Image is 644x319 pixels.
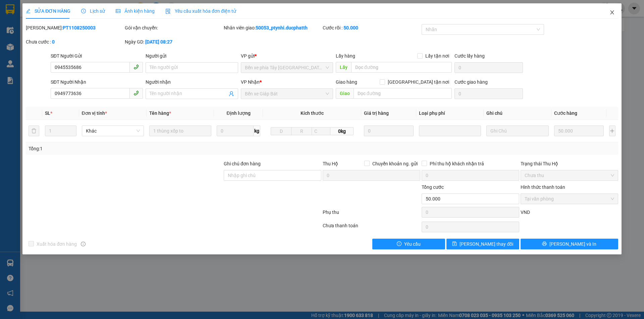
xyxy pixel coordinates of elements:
[354,88,452,99] input: Dọc đường
[301,110,324,116] span: Kích thước
[460,240,513,248] span: [PERSON_NAME] thay đổi
[336,88,354,99] span: Giao
[521,239,618,249] button: printer[PERSON_NAME] và In
[26,38,123,46] div: Chưa cước :
[521,184,565,190] label: Hình thức thanh toán
[86,126,140,136] span: Khác
[525,194,614,204] span: Tại văn phòng
[422,184,444,190] span: Tổng cước
[149,126,211,136] input: VD: Bàn, Ghế
[603,3,622,22] button: Close
[26,8,70,14] span: SỬA ĐƠN HÀNG
[125,38,222,46] div: Ngày GD:
[26,24,123,31] div: [PERSON_NAME]:
[385,78,452,86] span: [GEOGRAPHIC_DATA] tận nơi
[45,110,50,116] span: SL
[336,79,357,85] span: Giao hàng
[323,161,338,166] span: Thu Hộ
[81,8,105,14] span: Lịch sử
[165,8,236,14] span: Yêu cầu xuất hóa đơn điện tử
[241,79,260,85] span: VP Nhận
[554,126,604,136] input: 0
[454,62,523,73] input: Cước lấy hàng
[364,126,414,136] input: 0
[542,241,547,247] span: printer
[454,79,488,85] label: Cước giao hàng
[423,52,452,60] span: Lấy tận nơi
[322,209,421,220] div: Phụ thu
[224,161,261,166] label: Ghi chú đơn hàng
[133,64,139,70] span: phone
[446,239,519,249] button: save[PERSON_NAME] thay đổi
[364,110,389,116] span: Giá trị hàng
[454,88,523,99] input: Cước giao hàng
[427,160,487,167] span: Phí thu hộ khách nhận trả
[149,110,171,116] span: Tên hàng
[271,127,291,135] input: D
[145,39,172,45] b: [DATE] 08:27
[224,24,321,31] div: Nhân viên giao:
[26,9,31,13] span: edit
[323,24,420,31] div: Cước rồi :
[146,78,238,86] div: Người nhận
[34,240,79,248] span: Xuất hóa đơn hàng
[245,89,329,99] span: Bến xe Giáp Bát
[452,241,457,247] span: save
[226,110,250,116] span: Định lượng
[525,170,614,180] span: Chưa thu
[241,52,333,60] div: VP gửi
[554,110,577,116] span: Cước hàng
[330,127,353,135] span: 0kg
[416,107,484,120] th: Loại phụ phí
[336,53,355,59] span: Lấy hàng
[165,9,171,14] img: icon
[51,52,143,60] div: SĐT Người Gửi
[256,25,308,30] b: 50053_ptynhi.ducphatth
[82,110,107,116] span: Đơn vị tính
[291,127,312,135] input: R
[312,127,330,135] input: C
[224,170,321,181] input: Ghi chú đơn hàng
[370,160,420,167] span: Chuyển khoản ng. gửi
[81,242,86,246] span: info-circle
[63,25,96,30] b: PT1108250003
[133,90,139,96] span: phone
[609,10,615,15] span: close
[397,241,401,247] span: exclamation-circle
[51,78,143,86] div: SĐT Người Nhận
[125,24,222,31] div: Gói vận chuyển:
[351,62,452,73] input: Dọc đường
[254,126,260,136] span: kg
[484,107,551,120] th: Ghi chú
[609,126,615,136] button: plus
[29,126,39,136] button: delete
[486,126,548,136] input: Ghi Chú
[81,9,86,13] span: clock-circle
[116,8,155,14] span: Ảnh kiện hàng
[29,145,249,152] div: Tổng: 1
[549,240,596,248] span: [PERSON_NAME] và In
[521,160,618,167] div: Trạng thái Thu Hộ
[343,25,358,30] b: 50.000
[372,239,445,249] button: exclamation-circleYêu cầu
[404,240,421,248] span: Yêu cầu
[521,210,530,215] span: VND
[116,9,120,13] span: picture
[322,222,421,234] div: Chưa thanh toán
[454,53,485,59] label: Cước lấy hàng
[146,52,238,60] div: Người gửi
[52,39,55,45] b: 0
[245,63,329,73] span: Bến xe phía Tây Thanh Hóa
[229,91,234,96] span: user-add
[336,62,351,73] span: Lấy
